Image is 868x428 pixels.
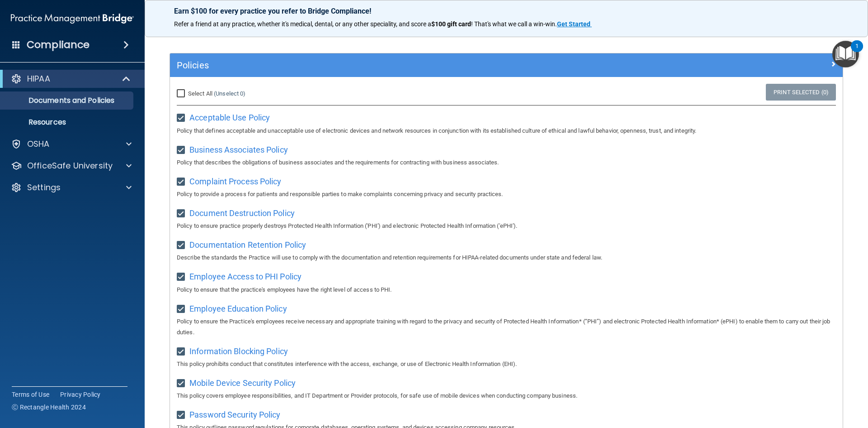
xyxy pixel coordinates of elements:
a: OSHA [11,139,132,149]
p: Describe the standards the Practice will use to comply with the documentation and retention requi... [177,252,836,263]
span: Employee Access to PHI Policy [189,272,302,281]
span: Refer a friend at any practice, whether it's medical, dental, or any other speciality, and score a [174,20,431,28]
strong: $100 gift card [431,20,471,28]
a: OfficeSafe University [11,160,132,171]
a: Policies [177,58,836,72]
a: HIPAA [11,73,131,84]
p: Resources [6,118,129,127]
span: Documentation Retention Policy [189,240,306,250]
p: Documents and Policies [6,96,129,105]
span: ! That's what we call a win-win. [471,20,557,28]
p: Policy to ensure that the practice's employees have the right level of access to PHI. [177,284,836,295]
p: HIPAA [27,73,50,84]
a: (Unselect 0) [214,90,245,97]
span: Employee Education Policy [189,304,287,313]
a: Settings [11,182,132,193]
a: Terms of Use [12,390,49,399]
a: Print Selected (0) [766,84,836,101]
h4: Compliance [27,38,90,51]
span: Ⓒ Rectangle Health 2024 [12,403,86,412]
span: Select All [188,90,212,97]
div: 1 [855,46,859,58]
button: Open Resource Center, 1 new notification [832,41,859,67]
p: Policy that defines acceptable and unacceptable use of electronic devices and network resources i... [177,125,836,136]
span: Information Blocking Policy [189,346,288,356]
strong: Get Started [557,20,590,28]
h5: Policies [177,60,668,70]
p: This policy covers employee responsibilities, and IT Department or Provider protocols, for safe u... [177,390,836,401]
p: This policy prohibits conduct that constitutes interference with the access, exchange, or use of ... [177,359,836,370]
a: Privacy Policy [60,390,101,399]
p: Policy that describes the obligations of business associates and the requirements for contracting... [177,157,836,168]
span: Document Destruction Policy [189,208,295,218]
p: Policy to ensure practice properly destroys Protected Health Information ('PHI') and electronic P... [177,221,836,231]
span: Complaint Process Policy [189,177,281,186]
p: Policy to provide a process for patients and responsible parties to make complaints concerning pr... [177,189,836,200]
p: OSHA [27,139,50,149]
p: OfficeSafe University [27,160,113,171]
input: Select All (Unselect 0) [177,90,187,97]
p: Policy to ensure the Practice's employees receive necessary and appropriate training with regard ... [177,316,836,338]
span: Mobile Device Security Policy [189,378,296,388]
a: Get Started [557,20,592,28]
span: Password Security Policy [189,410,280,419]
img: PMB logo [11,10,134,28]
span: Business Associates Policy [189,145,288,154]
p: Settings [27,182,61,193]
span: Acceptable Use Policy [189,113,270,122]
p: Earn $100 for every practice you refer to Bridge Compliance! [174,7,839,15]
